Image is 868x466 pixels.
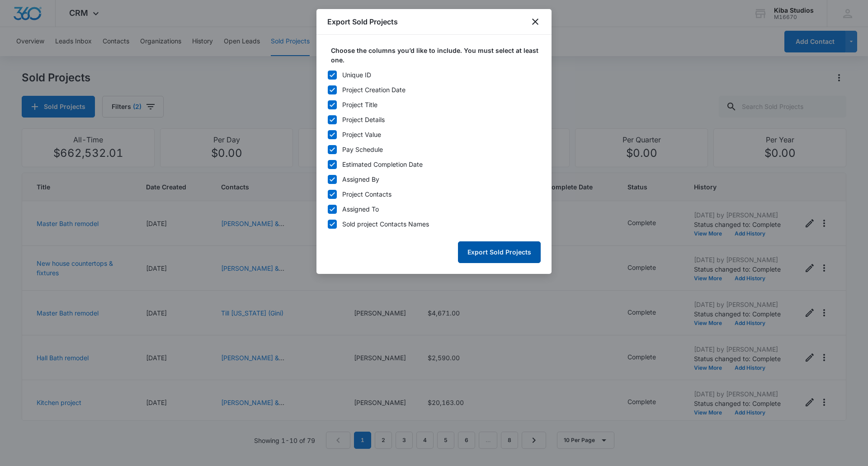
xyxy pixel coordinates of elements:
button: close [530,16,541,27]
div: Project Value [342,130,381,139]
label: Choose the columns you’d like to include. You must select at least one. [331,46,544,65]
div: Project Contacts [342,189,392,199]
div: Project Details [342,115,385,124]
button: Export Sold Projects [458,241,541,263]
h1: Export Sold Projects [327,16,398,27]
div: Project Title [342,100,377,109]
div: Pay Schedule [342,145,383,154]
div: Assigned By [342,174,379,184]
div: Assigned To [342,204,379,214]
div: Project Creation Date [342,85,406,94]
div: Estimated Completion Date [342,160,423,169]
div: Sold project Contacts Names [342,219,429,229]
div: Unique ID [342,70,371,80]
